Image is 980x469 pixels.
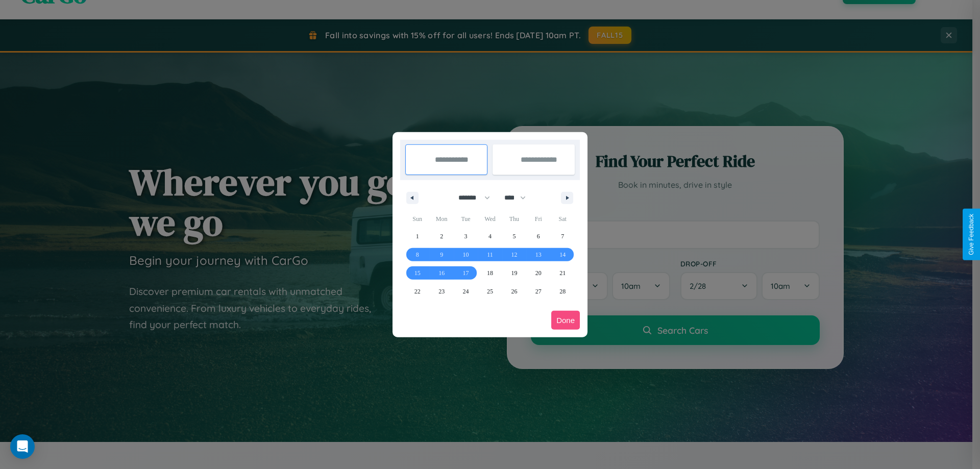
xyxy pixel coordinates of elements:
span: 25 [487,282,493,301]
button: 5 [502,227,526,245]
button: 20 [526,264,550,282]
button: 8 [405,245,429,264]
span: 21 [559,264,566,282]
span: 18 [487,264,493,282]
span: 12 [511,245,517,264]
span: 26 [511,282,517,301]
span: Sat [551,211,575,227]
span: 16 [438,264,445,282]
button: 12 [502,245,526,264]
button: 21 [551,264,575,282]
span: 9 [440,245,443,264]
span: Mon [429,211,453,227]
button: 26 [502,282,526,301]
div: Give Feedback [968,214,975,255]
button: 23 [429,282,453,301]
button: 27 [526,282,550,301]
span: 4 [488,227,492,245]
span: 7 [561,227,564,245]
button: 6 [526,227,550,245]
button: 14 [551,245,575,264]
span: 3 [464,227,468,245]
button: 7 [551,227,575,245]
span: 24 [463,282,469,301]
button: 18 [478,264,502,282]
span: 2 [440,227,443,245]
span: 10 [463,245,469,264]
span: 23 [438,282,445,301]
button: 17 [454,264,478,282]
button: 24 [454,282,478,301]
button: 28 [551,282,575,301]
button: 22 [405,282,429,301]
span: 28 [559,282,566,301]
span: 5 [512,227,516,245]
div: Open Intercom Messenger [10,434,35,459]
button: 9 [429,245,453,264]
button: 2 [429,227,453,245]
button: 15 [405,264,429,282]
span: 13 [535,245,542,264]
span: 22 [414,282,421,301]
button: 3 [454,227,478,245]
span: 15 [414,264,421,282]
button: 13 [526,245,550,264]
button: 11 [478,245,502,264]
span: 6 [537,227,540,245]
span: 8 [416,245,419,264]
span: 14 [559,245,566,264]
button: 10 [454,245,478,264]
span: 27 [535,282,542,301]
span: Thu [502,211,526,227]
button: 4 [478,227,502,245]
span: Fri [526,211,550,227]
span: Wed [478,211,502,227]
span: 1 [416,227,419,245]
span: 11 [487,245,493,264]
button: Done [551,311,580,330]
button: 19 [502,264,526,282]
span: 17 [463,264,469,282]
button: 25 [478,282,502,301]
button: 16 [429,264,453,282]
button: 1 [405,227,429,245]
span: Tue [454,211,478,227]
span: Sun [405,211,429,227]
span: 20 [535,264,542,282]
span: 19 [511,264,517,282]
